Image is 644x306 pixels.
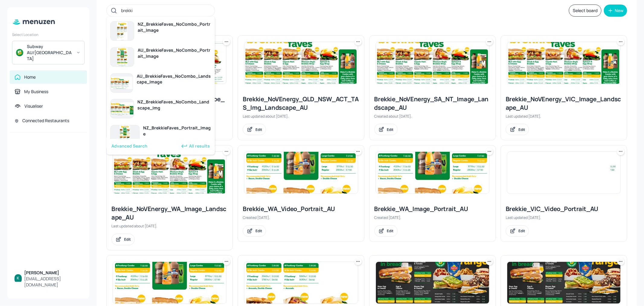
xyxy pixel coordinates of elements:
div: NZ_BrekkieFaves_Portrait_Image [143,125,211,137]
img: 2025-08-01-1754007645415z3x3chnrg6k.jpeg [507,42,620,84]
div: Edit [518,228,525,233]
img: AU_BrekkieFaves_NoCombo_Landscape_Image [111,73,133,92]
div: Select [137,88,155,94]
div: Edit [158,113,172,120]
div: Select Location [12,32,85,37]
div: Brekkie_NoVEnergy_QLD_NSW_ACT_TAS_Img_Landscape_AU [243,95,359,112]
img: 2025-06-24-17507254710308ve5chaiss.jpeg [113,152,226,194]
div: Brekkie_NoVEnergy_WA_Image_Landscape_AU [111,205,228,222]
div: Created about [DATE]. [374,114,491,119]
div: Brekkie_NoVEnergy_VIC_Image_Landscape_AU [506,95,622,112]
div: Back to Dashboard [106,22,627,31]
div: Edit [255,228,262,233]
img: ACg8ocKBIlbXoTTzaZ8RZ_0B6YnoiWvEjOPx6MQW7xFGuDwnGH3hbQ=s96-c [14,274,22,282]
img: 2025-05-28-17484759274773wfl3qo90jf.jpeg [244,262,357,304]
div: [PERSON_NAME] [24,270,82,276]
div: Brekkie_NoVEnergy_SA_NT_Image_Landscape_AU [374,95,491,112]
div: NZ_BrekkieFaves_NoCombo_Portrait_Image [138,21,211,33]
div: Edit [157,88,171,94]
img: NZ_BrekkieFaves_NoCombo_Landscape_Img [111,99,133,118]
img: 2025-03-20-17425124658214tgmmwm8yxu.jpeg [376,262,489,304]
div: Last updated [DATE]. [506,114,622,119]
img: NZ_BrekkieFaves_NoCombo_Portrait_Image [111,21,134,40]
img: 2025-05-28-1748397865893q2szn77dxz.jpeg [244,152,357,194]
div: Edit [124,237,131,242]
img: 2025-05-28-1748397865893q2szn77dxz.jpeg [113,262,226,304]
input: Search in Menuzen [121,6,209,15]
div: NZ_BrekkieFaves_NoCombo_Landscape_Img [137,99,211,111]
div: Select [137,113,155,120]
div: Last updated about [DATE]. [111,223,228,229]
div: Last updated [DATE]. [506,215,622,220]
div: Created [DATE]. [243,215,359,220]
div: All results [181,142,210,150]
div: Edit [387,127,394,132]
img: NZ_BrekkieFaves_Portrait_Image [111,125,139,144]
div: Last updated about [DATE]. [243,114,359,119]
div: Visualiser [24,103,43,109]
div: Brekkie_WA_Video_Portrait_AU [243,205,359,213]
div: Edit [158,36,172,42]
div: Brekkie_VIC_Video_Portrait_AU [506,205,622,213]
div: Select [138,36,156,42]
button: Select board [569,5,601,17]
div: Connected Restaurants [22,118,69,124]
div: Created [DATE]. [374,215,491,220]
div: Edit [387,228,394,233]
button: New [604,5,627,17]
img: avatar [16,49,23,56]
img: 2025-03-11-1741662216607zi0v7rl8xdr.jpeg [507,262,620,304]
div: New [615,8,623,13]
div: Edit [255,127,262,132]
img: 2025-05-28-1748397865893q2szn77dxz.jpeg [376,152,489,194]
div: Home [24,74,36,80]
div: Edit [158,62,172,68]
div: AU_BrekkieFaves_NoCombo_Landscape_Image [137,73,211,85]
img: 2025-06-24-17507254710308ve5chaiss.jpeg [376,42,489,84]
div: AU_BrekkieFaves_NoCombo_Portrait_Image [138,47,211,59]
div: Subway AU/[GEOGRAPHIC_DATA] [27,44,72,62]
div: Advanced Search [111,143,147,149]
div: [EMAIL_ADDRESS][DOMAIN_NAME] [24,276,82,288]
img: 2025-06-04-1749011143188aymxywycvxe.jpeg [507,152,620,194]
img: 2025-06-24-1750729297241sgjzsc5mru.jpeg [244,42,357,84]
div: Select [138,62,156,68]
img: AU_BrekkieFaves_NoCombo_Portrait_Image [111,47,134,66]
div: My Business [24,89,48,95]
div: Edit [518,127,525,132]
div: Brekkie_WA_Image_Portrait_AU [374,205,491,213]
